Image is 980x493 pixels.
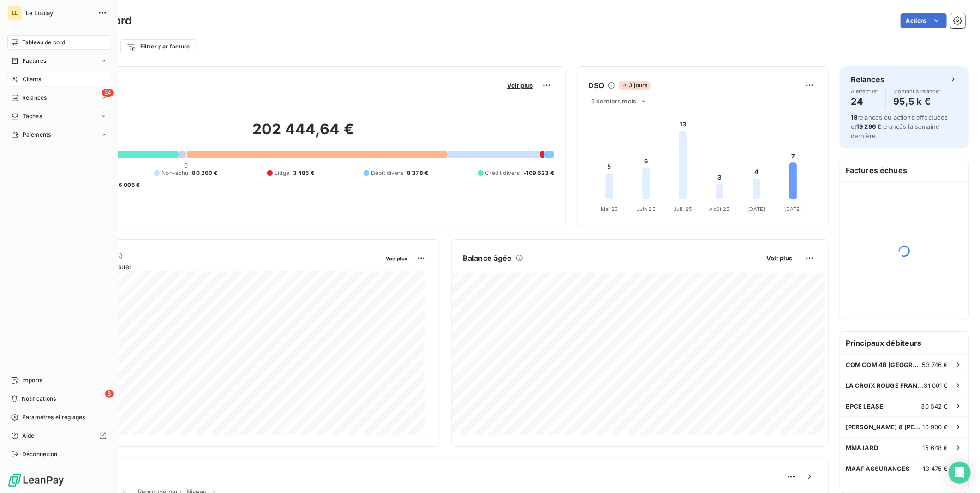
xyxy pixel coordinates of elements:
[591,97,636,105] span: 6 derniers mois
[619,81,650,90] span: 3 jours
[921,403,948,410] span: 30 542 €
[851,74,884,85] h6: Relances
[846,465,910,472] span: MAAF ASSURANCES
[901,13,947,28] button: Actions
[116,181,140,189] span: -6 005 €
[507,82,533,89] span: Voir plus
[840,332,968,354] h6: Principaux débiteurs
[22,413,85,421] span: Paramètres et réglages
[23,112,42,120] span: Tâches
[894,94,941,109] h4: 95,5 k €
[710,206,730,212] tspan: Août 25
[22,450,58,458] span: Déconnexion
[23,57,46,65] span: Factures
[485,169,520,177] span: Crédit divers
[23,75,41,84] span: Clients
[846,361,922,368] span: COM COM 4B [GEOGRAPHIC_DATA]
[275,169,289,177] span: Litige
[846,403,884,410] span: BPCE LEASE
[22,376,42,385] span: Imports
[748,206,765,212] tspan: [DATE]
[588,80,604,91] h6: DSO
[922,361,948,368] span: 53 746 €
[601,206,618,212] tspan: Mai 25
[504,81,536,90] button: Voir plus
[949,462,971,484] div: Open Intercom Messenger
[23,131,51,139] span: Paiements
[407,169,428,177] span: 8 378 €
[184,162,188,169] span: 0
[846,444,878,451] span: MMA IARD
[924,382,948,389] span: 31 061 €
[371,169,403,177] span: Débit divers
[293,169,314,177] span: 3 485 €
[386,255,407,262] span: Voir plus
[840,159,968,181] h6: Factures échues
[52,262,379,271] span: Chiffre d'affaires mensuel
[102,89,114,97] span: 24
[923,444,948,451] span: 15 648 €
[105,390,114,398] span: 8
[923,465,948,472] span: 13 475 €
[463,253,512,264] h6: Balance âgée
[7,473,65,487] img: Logo LeanPay
[851,94,878,109] h4: 24
[674,206,692,212] tspan: Juil. 25
[851,89,878,94] span: À effectuer
[846,382,924,389] span: LA CROIX ROUGE FRANCAISE
[22,395,56,403] span: Notifications
[764,254,795,262] button: Voir plus
[784,206,802,212] tspan: [DATE]
[383,254,410,262] button: Voir plus
[846,423,923,431] span: [PERSON_NAME] & [PERSON_NAME]
[856,123,881,130] span: 19 296 €
[766,254,792,262] span: Voir plus
[192,169,218,177] span: 80 260 €
[22,94,47,102] span: Relances
[851,114,857,121] span: 18
[161,169,188,177] span: Non-échu
[851,114,948,139] span: relances ou actions effectuées et relancés la semaine dernière.
[894,89,941,94] span: Montant à relancer
[120,39,196,54] button: Filtrer par facture
[22,38,65,47] span: Tableau de bord
[923,423,948,431] span: 16 900 €
[7,428,110,443] a: Aide
[52,120,554,148] h2: 202 444,64 €
[523,169,554,177] span: -109 623 €
[7,6,22,20] div: LL
[637,206,656,212] tspan: Juin 25
[22,432,35,440] span: Aide
[26,9,92,17] span: Le Loulay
